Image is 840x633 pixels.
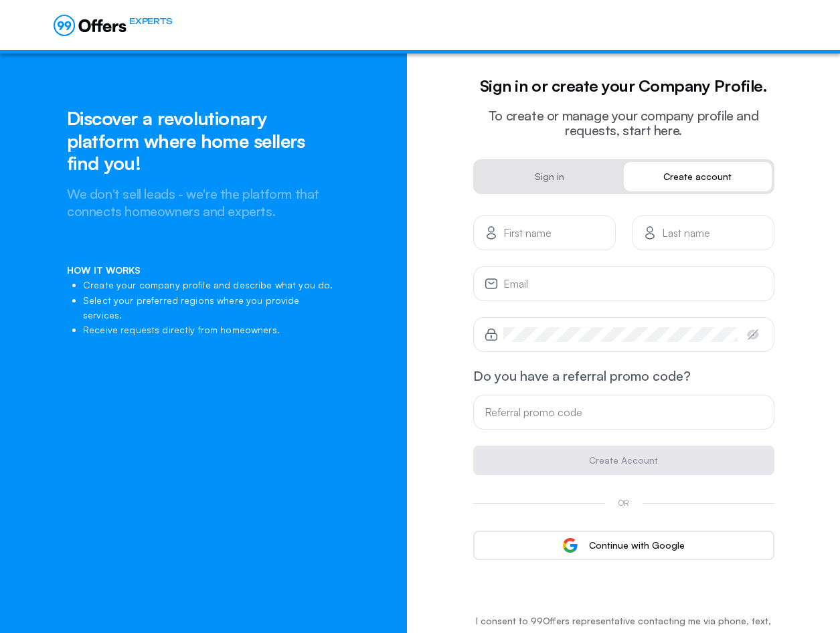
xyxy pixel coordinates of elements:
a: Sign in [476,162,624,191]
span: OR [605,496,643,509]
li: Receive requests directly from homeowners. [83,323,340,337]
p: Do you have a referral promo code? [473,368,774,384]
li: Create your company profile and describe what you do. [83,278,340,292]
h5: Sign in or create your Company Profile. [473,74,774,98]
a: Create account [624,162,772,191]
p: HOW IT WORKS [67,263,340,278]
a: EXPERTS [54,15,172,36]
h1: Discover a revolutionary platform where home sellers find you! [67,107,340,175]
h2: To create or manage your company profile and requests, start here. [473,108,774,138]
span: Continue with Google [589,540,685,551]
li: Select your preferred regions where you provide services. [83,293,340,323]
span: EXPERTS [129,15,172,27]
button: Create Account [473,446,774,475]
h2: We don't sell leads - we're the platform that connects homeowners and experts. [67,185,340,220]
button: Continue with Google [473,531,774,560]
